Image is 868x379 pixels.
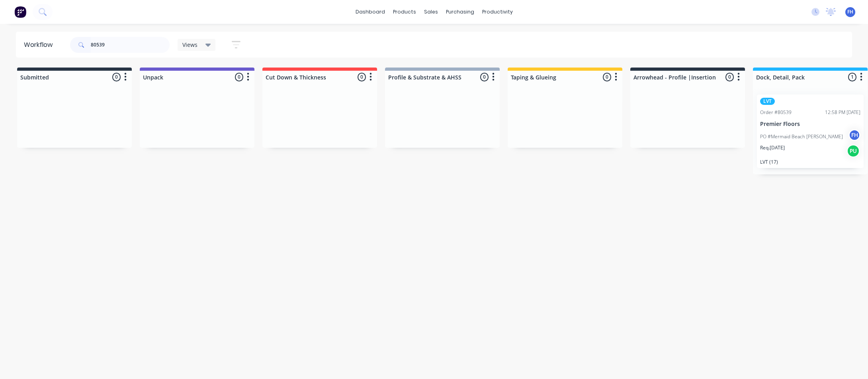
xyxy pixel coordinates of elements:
[847,145,860,157] div: PU
[760,133,843,140] p: PO #Mermaid Beach [PERSON_NAME]
[760,144,785,151] p: Req. [DATE]
[848,129,860,141] div: FH
[760,98,775,105] div: LVT
[760,121,860,128] p: Premier Floors
[442,6,478,18] div: purchasing
[757,95,864,168] div: LVTOrder #8053912:58 PM [DATE]Premier FloorsPO #Mermaid Beach [PERSON_NAME]FHReq.[DATE]PULVT (17)
[91,37,170,53] input: Search for orders...
[352,6,389,18] a: dashboard
[389,6,420,18] div: products
[420,6,442,18] div: sales
[478,6,517,18] div: productivity
[24,40,57,50] div: Workflow
[847,8,853,15] span: FH
[182,41,197,49] span: Views
[14,6,26,18] img: Factory
[825,109,860,116] div: 12:58 PM [DATE]
[760,109,792,116] div: Order #80539
[760,159,860,165] p: LVT (17)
